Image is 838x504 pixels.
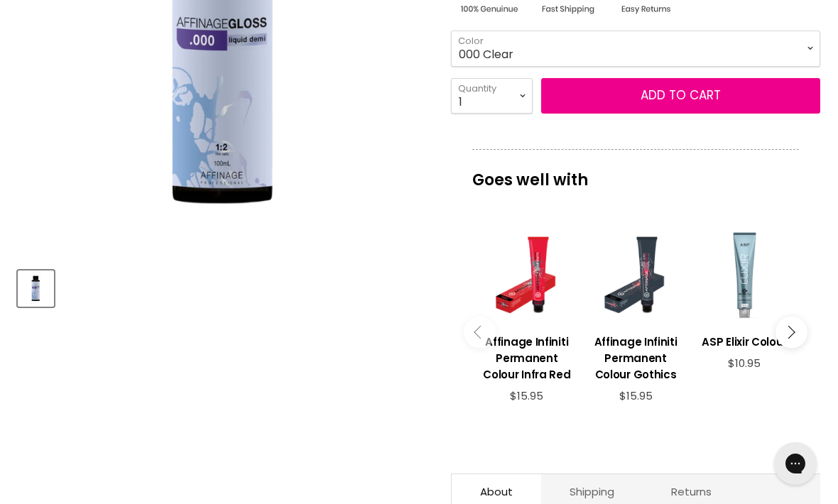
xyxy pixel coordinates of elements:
[588,334,682,383] h3: Affinage Infiniti Permanent Colour Gothics
[451,78,533,114] select: Quantity
[472,149,799,196] p: Goes well with
[479,334,574,383] h3: Affinage Infiniti Permanent Colour Infra Red
[728,356,761,371] span: $10.95
[18,270,54,307] button: Affinage Gloss Liquid Demi Colours
[697,334,792,350] h3: ASP Elixir Colour
[588,323,682,390] a: View product:Affinage Infiniti Permanent Colour Gothics
[479,323,574,390] a: View product:Affinage Infiniti Permanent Colour Infra Red
[641,87,721,104] span: Add to cart
[619,388,653,403] span: $15.95
[16,266,433,307] div: Product thumbnails
[510,388,543,403] span: $15.95
[697,323,792,357] a: View product:ASP Elixir Colour
[19,272,53,305] img: Affinage Gloss Liquid Demi Colours
[767,437,824,490] iframe: Gorgias live chat messenger
[541,78,820,114] button: Add to cart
